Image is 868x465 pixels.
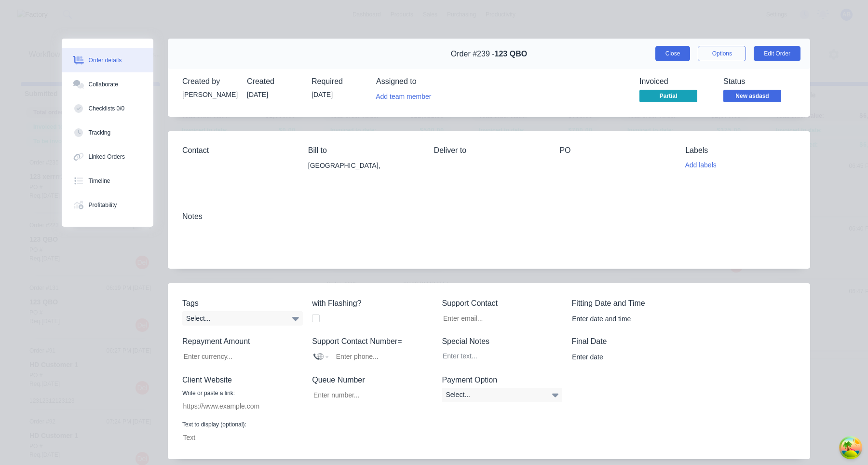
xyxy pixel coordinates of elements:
label: with Flashing? [312,298,433,309]
span: Partial [639,90,697,102]
label: Fitting Date and Time [572,298,692,309]
label: Final Date [572,336,692,347]
div: Select... [182,311,303,326]
label: Support Contact Number= [312,336,433,347]
div: Status [723,77,796,86]
div: Timeline [89,177,110,185]
label: Repayment Amount [182,336,303,347]
label: Text to display (optional): [182,420,246,429]
div: [GEOGRAPHIC_DATA], [308,159,419,172]
button: Close [655,46,691,61]
div: Required [312,77,365,86]
div: Notes [182,212,796,221]
button: Collaborate [62,72,153,96]
div: Labels [685,146,796,155]
button: Linked Orders [62,145,153,169]
input: Enter number... [305,388,433,402]
button: Add team member [376,90,436,103]
div: Contact [182,146,293,155]
div: Linked Orders [89,152,125,161]
button: Checklists 0/0 [62,96,153,121]
input: Enter date [565,350,685,364]
button: Add team member [371,90,436,103]
label: Special Notes [442,336,562,347]
label: Queue Number [312,374,433,386]
label: Payment Option [442,374,562,386]
button: Options [698,46,746,61]
button: Edit Order [754,46,800,61]
div: [GEOGRAPHIC_DATA], [308,159,419,190]
label: Support Contact [442,298,562,309]
button: Timeline [62,169,153,193]
div: Checklists 0/0 [89,104,125,113]
span: [DATE] [312,91,333,98]
input: https://www.example.com [177,399,292,413]
div: Collaborate [89,80,118,89]
label: Write or paste a link: [182,389,235,397]
button: New asdasd [723,90,781,105]
input: Enter phone... [335,351,424,362]
div: Created [247,77,300,86]
span: Order #239 - [451,49,495,58]
div: Invoiced [639,77,712,86]
div: Assigned to [376,77,473,86]
div: PO [559,146,670,155]
span: 123 QBO [495,49,528,58]
input: Enter date and time [565,312,685,326]
button: Open Tanstack query devtools [841,438,860,457]
div: Order details [89,56,122,65]
button: Add labels [680,159,721,172]
span: [DATE] [247,91,268,98]
div: Tracking [89,128,111,137]
input: Enter currency... [176,349,303,364]
div: [PERSON_NAME] [182,90,235,100]
input: Enter email... [435,311,562,326]
span: New asdasd [723,90,781,102]
div: Bill to [308,146,419,155]
div: Profitability [89,201,117,209]
div: Deliver to [434,146,544,155]
button: Order details [62,48,153,72]
label: Tags [182,298,303,309]
div: Created by [182,77,235,86]
input: Text [177,430,292,445]
button: Profitability [62,193,153,217]
div: Select... [442,388,562,402]
button: Tracking [62,121,153,145]
label: Client Website [182,374,303,386]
